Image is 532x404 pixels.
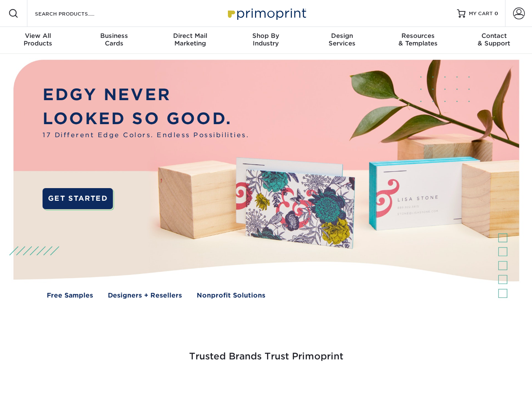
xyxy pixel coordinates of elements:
a: Direct MailMarketing [152,27,228,54]
h3: Trusted Brands Trust Primoprint [20,331,513,372]
span: MY CART [469,10,493,17]
a: Contact& Support [456,27,532,54]
div: Services [304,32,380,47]
input: SEARCH PRODUCTS..... [34,8,116,19]
div: & Templates [380,32,456,47]
a: DesignServices [304,27,380,54]
span: Contact [456,32,532,40]
div: Cards [76,32,152,47]
img: Mini [295,384,295,384]
span: Design [304,32,380,40]
a: Designers + Resellers [108,291,182,300]
p: EDGY NEVER [43,83,249,107]
img: Primoprint [224,4,308,22]
a: Shop ByIndustry [228,27,304,54]
span: 17 Different Edge Colors. Endless Possibilities. [43,130,249,140]
span: Resources [380,32,456,40]
span: Shop By [228,32,304,40]
div: & Support [456,32,532,47]
div: Industry [228,32,304,47]
span: Direct Mail [152,32,228,40]
span: 0 [495,11,498,16]
a: GET STARTED [43,188,113,209]
img: Google [215,384,215,384]
a: BusinessCards [76,27,152,54]
a: Nonprofit Solutions [197,291,265,300]
div: Marketing [152,32,228,47]
img: Smoothie King [61,384,61,384]
img: Freeform [126,384,127,384]
a: Resources& Templates [380,27,456,54]
span: Business [76,32,152,40]
a: Free Samples [47,291,93,300]
img: Amazon [375,384,375,384]
p: LOOKED SO GOOD. [43,107,249,131]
